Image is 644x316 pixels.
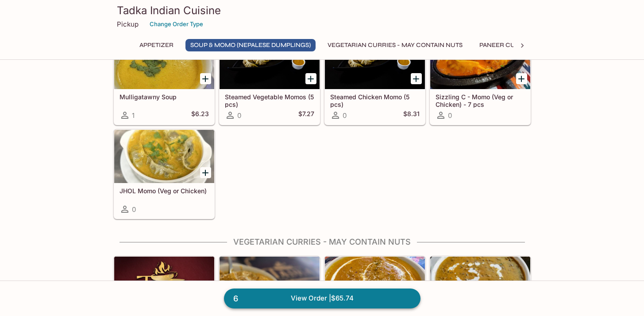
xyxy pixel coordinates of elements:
[436,93,525,108] h5: Sizzling C - Momo (Veg or Chicken) - 7 pcs
[114,36,214,89] div: Mulligatawny Soup
[120,93,209,101] h5: Mulligatawny Soup
[474,39,538,51] button: Paneer Curries
[324,35,425,125] a: Steamed Chicken Momo (5 pcs)0$8.31
[430,36,530,89] div: Sizzling C - Momo (Veg or Chicken) - 7 pcs
[237,111,241,120] span: 0
[219,35,320,125] a: Steamed Vegetable Momos (5 pcs)0$7.27
[330,93,420,108] h5: Steamed Chicken Momo (5 pcs)
[225,93,314,108] h5: Steamed Vegetable Momos (5 pcs)
[305,73,316,84] button: Add Steamed Vegetable Momos (5 pcs)
[200,167,211,178] button: Add JHOL Momo (Veg or Chicken)
[411,73,422,84] button: Add Steamed Chicken Momo (5 pcs)
[430,257,530,310] div: Daal Makhani
[516,73,527,84] button: Add Sizzling C - Momo (Veg or Chicken) - 7 pcs
[220,36,320,89] div: Steamed Vegetable Momos (5 pcs)
[114,130,214,183] div: JHOL Momo (Veg or Chicken)
[114,35,215,125] a: Mulligatawny Soup1$6.23
[430,35,531,125] a: Sizzling C - Momo (Veg or Chicken) - 7 pcs0
[343,111,347,120] span: 0
[132,111,135,120] span: 1
[114,257,214,310] div: Mix Vegetable
[228,293,243,305] span: 6
[220,257,320,310] div: Vegetable Korma
[403,110,420,121] h5: $8.31
[224,289,420,308] a: 6View Order |$65.74
[117,20,139,28] p: Pickup
[117,4,528,17] h3: Tadka Indian Cuisine
[135,39,178,51] button: Appetizer
[114,129,215,219] a: JHOL Momo (Veg or Chicken)0
[298,110,314,121] h5: $7.27
[191,110,209,121] h5: $6.23
[146,17,207,31] button: Change Order Type
[325,257,425,310] div: Malai Kofta
[132,205,136,214] span: 0
[448,111,452,120] span: 0
[113,237,531,247] h4: Vegetarian Curries - may contain nuts
[185,39,316,51] button: Soup & Momo (Nepalese Dumplings)
[325,36,425,89] div: Steamed Chicken Momo (5 pcs)
[120,187,209,195] h5: JHOL Momo (Veg or Chicken)
[200,73,211,84] button: Add Mulligatawny Soup
[323,39,467,51] button: Vegetarian Curries - may contain nuts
